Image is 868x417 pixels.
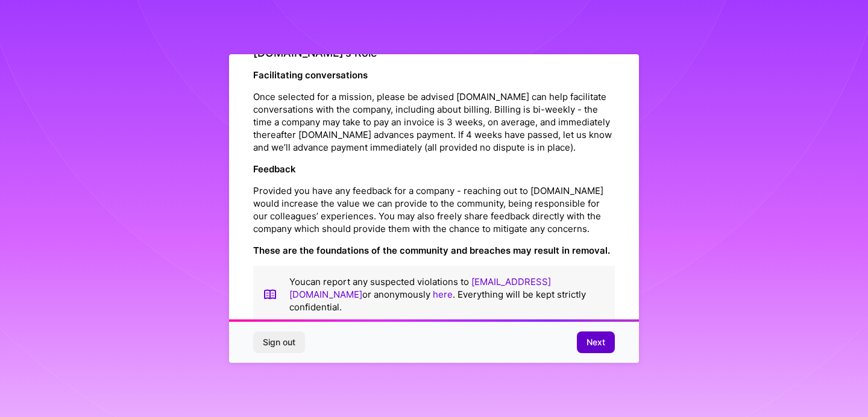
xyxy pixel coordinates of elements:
p: You can report any suspected violations to or anonymously . Everything will be kept strictly conf... [289,275,605,313]
button: Next [577,331,615,353]
img: book icon [263,275,277,313]
strong: Feedback [253,163,296,175]
p: Once selected for a mission, please be advised [DOMAIN_NAME] can help facilitate conversations wi... [253,90,615,154]
a: here [433,289,453,300]
p: Provided you have any feedback for a company - reaching out to [DOMAIN_NAME] would increase the v... [253,184,615,235]
span: Sign out [263,336,295,348]
a: [EMAIL_ADDRESS][DOMAIN_NAME] [289,276,551,300]
span: Next [587,336,605,348]
strong: Facilitating conversations [253,69,368,81]
strong: These are the foundations of the community and breaches may result in removal. [253,245,610,256]
button: Sign out [253,331,305,353]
